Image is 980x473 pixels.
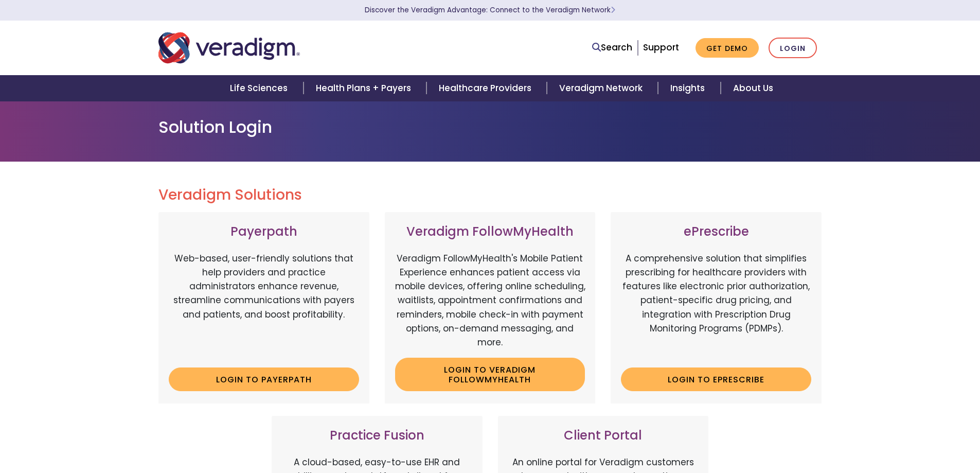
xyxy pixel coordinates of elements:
span: Learn More [611,5,615,15]
a: Insights [658,75,720,101]
h3: Client Portal [508,428,699,443]
a: Login to Payerpath [169,367,359,391]
a: Search [592,41,632,55]
a: Veradigm Network [547,75,658,101]
a: Life Sciences [218,75,303,101]
a: Support [643,41,679,54]
p: Web-based, user-friendly solutions that help providers and practice administrators enhance revenu... [169,252,359,360]
h3: ePrescribe [621,224,811,239]
a: Login to Veradigm FollowMyHealth [395,358,585,391]
h2: Veradigm Solutions [158,186,822,204]
a: Login [769,38,817,59]
p: A comprehensive solution that simplifies prescribing for healthcare providers with features like ... [621,252,811,360]
h1: Solution Login [158,117,822,137]
a: Get Demo [696,38,759,58]
a: Health Plans + Payers [304,75,426,101]
a: About Us [721,75,786,101]
a: Healthcare Providers [426,75,547,101]
a: Login to ePrescribe [621,367,811,391]
h3: Practice Fusion [282,428,472,443]
h3: Payerpath [169,224,359,239]
a: Discover the Veradigm Advantage: Connect to the Veradigm NetworkLearn More [365,5,615,15]
p: Veradigm FollowMyHealth's Mobile Patient Experience enhances patient access via mobile devices, o... [395,252,585,349]
h3: Veradigm FollowMyHealth [395,224,585,239]
img: Veradigm logo [158,31,300,65]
